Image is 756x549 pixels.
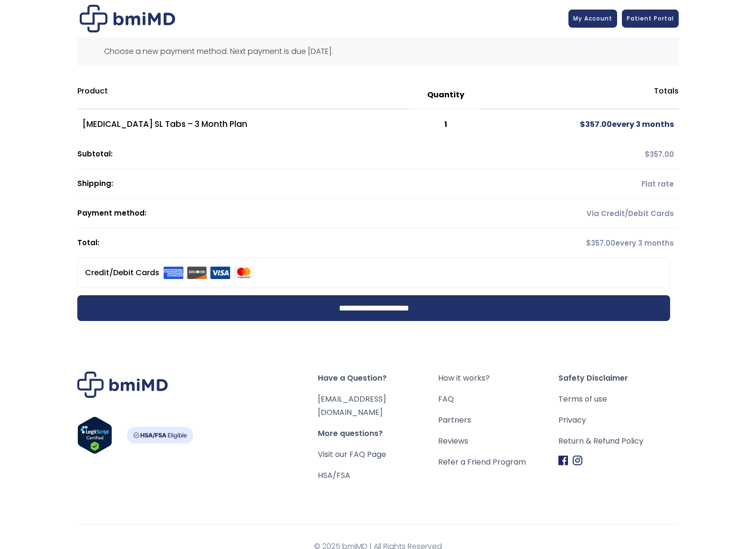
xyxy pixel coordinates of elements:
[573,14,612,22] span: My Account
[482,81,679,109] th: Totals
[409,81,482,109] th: Quantity
[586,238,615,248] span: 357.00
[210,267,231,279] img: Visa
[85,265,254,280] label: Credit/Debit Cards
[558,372,679,385] span: Safety Disclaimer
[318,427,438,440] span: More questions?
[580,119,585,130] span: $
[438,435,558,448] a: Reviews
[627,14,674,22] span: Patient Portal
[438,393,558,406] a: FAQ
[187,267,207,279] img: Discover
[233,267,254,279] img: Mastercard
[482,199,679,228] td: Via Credit/Debit Cards
[409,109,482,140] td: 1
[318,372,438,385] span: Have a Question?
[77,140,482,169] th: Subtotal:
[568,10,617,28] a: My Account
[586,238,591,248] span: $
[163,267,184,279] img: Amex
[645,149,650,159] span: $
[77,416,112,458] a: Verify LegitScript Approval for www.bmimd.com
[558,456,568,466] img: Facebook
[77,416,112,454] img: Verify Approval for www.bmimd.com
[645,149,674,159] span: 357.00
[438,414,558,427] a: Partners
[126,427,193,444] img: HSA-FSA
[77,169,482,199] th: Shipping:
[77,109,409,140] td: [MEDICAL_DATA] SL Tabs – 3 Month Plan
[558,414,679,427] a: Privacy
[77,199,482,228] th: Payment method:
[80,5,175,32] img: Checkout
[318,394,386,418] a: [EMAIL_ADDRESS][DOMAIN_NAME]
[482,228,679,258] td: every 3 months
[482,109,679,140] td: every 3 months
[77,228,482,258] th: Total:
[482,169,679,199] td: Flat rate
[438,372,558,385] a: How it works?
[318,449,386,460] a: Visit our FAQ Page
[77,37,679,66] div: Choose a new payment method. Next payment is due [DATE].
[580,119,612,130] span: 357.00
[318,470,350,481] a: HSA/FSA
[77,372,168,398] img: Brand Logo
[558,435,679,448] a: Return & Refund Policy
[558,393,679,406] a: Terms of use
[622,10,679,28] a: Patient Portal
[573,456,582,466] img: Instagram
[438,456,558,469] a: Refer a Friend Program
[77,81,409,109] th: Product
